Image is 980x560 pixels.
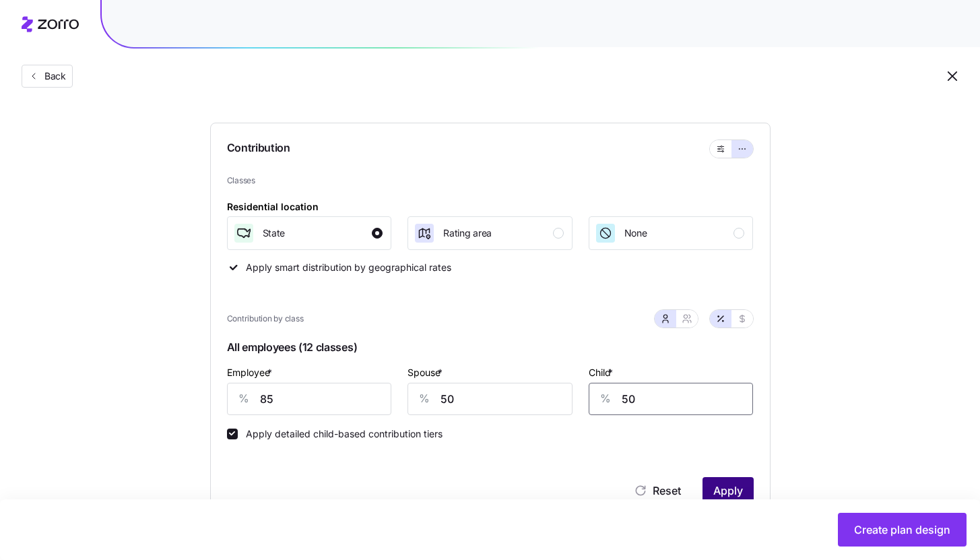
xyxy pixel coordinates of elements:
span: Contribution [227,139,290,158]
div: Residential location [227,199,319,214]
button: Back [22,65,73,88]
span: Classes [227,175,754,187]
span: None [624,226,647,240]
span: Reset [653,483,681,499]
span: Contribution by class [227,313,304,325]
span: Back [39,69,66,83]
div: % [589,383,622,414]
span: State [263,226,286,240]
span: All employees (12 classes) [227,336,754,364]
button: Reset [623,477,692,504]
label: Apply detailed child-based contribution tiers [238,429,443,439]
span: Apply [713,483,743,499]
button: Create plan design [838,513,967,547]
span: Create plan design [854,522,950,538]
span: Rating area [443,226,492,240]
label: Employee [227,365,275,380]
div: % [228,383,260,414]
label: Spouse [407,365,445,380]
label: Child [589,365,616,380]
button: Apply [703,477,754,504]
div: % [408,383,440,414]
